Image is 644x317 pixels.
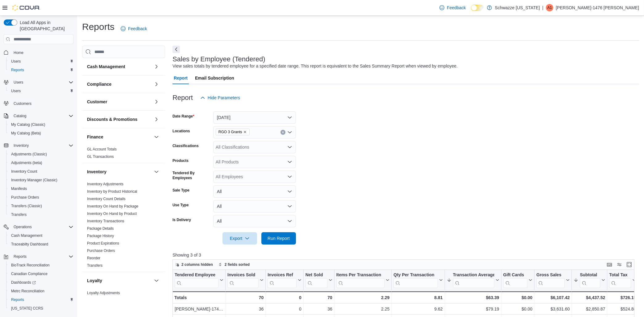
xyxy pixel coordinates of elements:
[536,272,565,278] div: Gross Sales
[11,204,42,208] span: Transfers (Classic)
[453,272,494,278] div: Transaction Average
[453,272,494,288] div: Transaction Average
[82,146,165,163] div: Finance
[6,231,76,240] button: Cash Management
[87,81,152,87] button: Compliance
[174,72,188,84] span: Report
[14,143,29,148] span: Inventory
[268,272,297,278] div: Invoices Ref
[11,178,57,183] span: Inventory Manager (Classic)
[87,169,106,175] h3: Inventory
[11,68,24,72] span: Reports
[213,185,296,198] button: All
[1,48,76,57] button: Home
[172,143,199,148] label: Classifications
[6,120,76,129] button: My Catalog (Classic)
[87,134,152,140] button: Finance
[268,306,301,313] div: 0
[87,147,117,151] a: GL Account Totals
[87,154,114,159] span: GL Transactions
[14,113,26,118] span: Catalog
[6,304,76,313] button: [US_STATE] CCRS
[268,235,290,241] span: Run Report
[6,150,76,158] button: Adjustments (Classic)
[227,294,264,301] div: 70
[9,66,27,74] a: Reports
[172,158,189,163] label: Products
[616,261,623,268] button: Display options
[447,294,499,301] div: $63.39
[9,202,44,210] a: Transfers (Classic)
[11,186,27,191] span: Manifests
[153,277,160,284] button: Loyalty
[11,100,34,107] a: Customers
[9,130,73,137] span: My Catalog (Beta)
[6,66,76,74] button: Reports
[128,26,147,32] span: Feedback
[227,272,259,278] div: Invoices Sold
[609,272,631,278] div: Total Tax
[87,226,114,231] a: Package Details
[11,142,73,149] span: Inventory
[471,5,484,11] input: Dark Mode
[6,240,76,249] button: Traceabilty Dashboard
[305,306,332,313] div: 36
[153,98,160,105] button: Customer
[9,232,45,239] a: Cash Management
[12,5,40,11] img: Cova
[11,233,42,238] span: Cash Management
[87,212,137,216] a: Inventory On Hand by Product
[9,130,44,137] a: My Catalog (Beta)
[393,272,438,288] div: Qty Per Transaction
[9,270,73,278] span: Canadian Compliance
[87,256,100,260] a: Reorder
[11,59,21,64] span: Users
[216,261,252,268] button: 2 fields sorted
[503,294,532,301] div: $0.00
[6,210,76,219] button: Transfers
[87,256,100,261] span: Reorder
[11,223,34,231] button: Operations
[11,142,31,149] button: Inventory
[1,112,76,120] button: Catalog
[280,130,285,135] button: Clear input
[11,169,37,174] span: Inventory Count
[9,66,73,74] span: Reports
[17,19,73,32] span: Load All Apps in [GEOGRAPHIC_DATA]
[11,263,50,268] span: BioTrack Reconciliation
[87,234,114,238] a: Package History
[226,232,253,245] span: Export
[14,50,23,55] span: Home
[287,130,292,135] button: Open list of options
[11,223,73,231] span: Operations
[87,64,152,70] button: Cash Management
[87,134,103,140] h3: Finance
[1,141,76,150] button: Inventory
[6,158,76,167] button: Adjustments (beta)
[11,195,39,200] span: Purchase Orders
[574,272,605,288] button: Subtotal
[305,272,332,288] button: Net Sold
[82,180,165,272] div: Inventory
[11,112,29,120] button: Catalog
[153,116,160,123] button: Discounts & Promotions
[9,194,73,201] span: Purchase Orders
[11,160,42,165] span: Adjustments (beta)
[556,4,639,11] p: [PERSON_NAME]-1476 [PERSON_NAME]
[1,78,76,87] button: Users
[208,95,240,101] span: Hide Parameters
[580,272,600,278] div: Subtotal
[574,306,605,313] div: $2,850.87
[175,272,218,288] div: Tendered Employee
[447,5,466,11] span: Feedback
[503,272,532,288] button: Gift Cards
[87,182,123,186] a: Inventory Adjustments
[336,272,390,288] button: Items Per Transaction
[172,129,190,134] label: Locations
[118,23,149,35] a: Feedback
[336,306,390,313] div: 2.25
[6,278,76,287] a: Dashboards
